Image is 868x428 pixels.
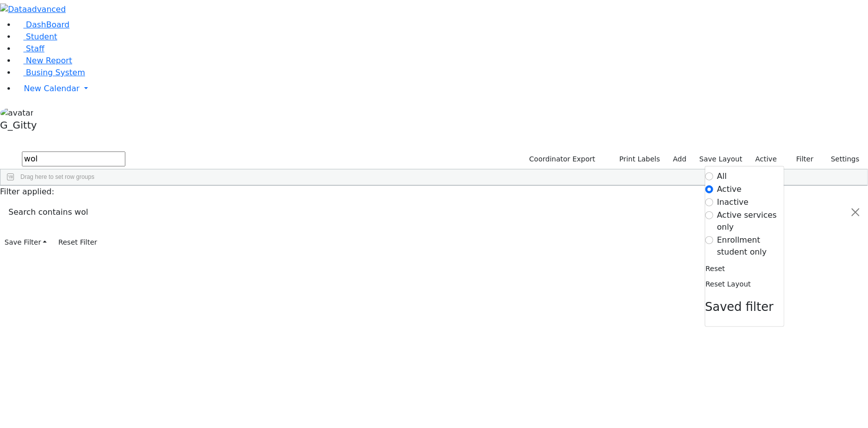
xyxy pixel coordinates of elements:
span: New Calendar [24,84,80,93]
span: Staff [26,44,44,53]
a: Student [16,32,57,41]
label: Active [717,183,742,195]
span: Student [26,32,57,41]
span: Busing System [26,68,85,77]
button: Reset Filter [54,235,101,250]
a: New Report [16,56,72,65]
span: Saved filter [705,300,774,314]
a: Staff [16,44,44,53]
label: Active services only [717,209,784,233]
button: Print Labels [608,151,665,167]
button: Filter [783,151,818,167]
input: Inactive [705,198,713,206]
a: Add [669,151,691,167]
input: Search [22,151,125,166]
input: Active services only [705,211,713,219]
label: Enrollment student only [717,234,784,258]
input: Active [705,185,713,193]
span: DashBoard [26,20,70,29]
label: Inactive [717,196,749,208]
label: All [717,170,727,182]
span: Drag here to set row groups [20,173,95,180]
a: Busing System [16,68,85,77]
button: Reset Layout [705,277,752,292]
button: Close [844,198,868,226]
span: New Report [26,56,72,65]
div: Settings [705,166,784,327]
input: All [705,172,713,180]
button: Settings [818,151,864,167]
a: DashBoard [16,20,70,29]
button: Reset [705,261,726,277]
input: Enrollment student only [705,236,713,244]
button: Save Layout [695,151,747,167]
a: New Calendar [16,79,868,99]
button: Coordinator Export [523,151,600,167]
label: Active [751,151,781,167]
